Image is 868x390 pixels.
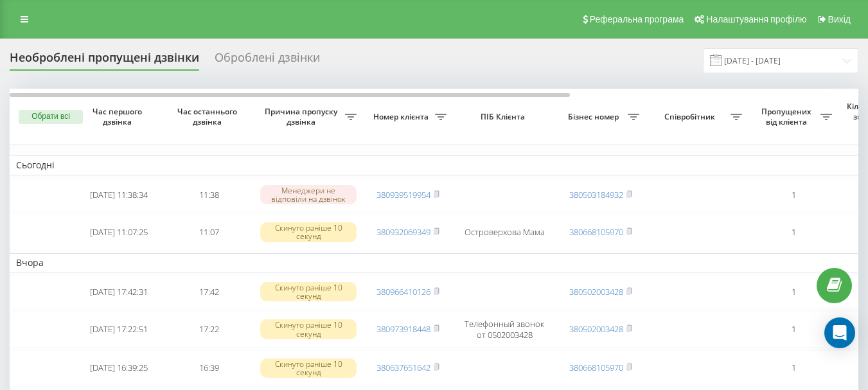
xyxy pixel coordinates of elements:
[164,178,254,212] td: 11:38
[369,112,435,122] span: Номер клієнта
[376,323,430,335] a: 380973918448
[74,312,164,348] td: [DATE] 17:22:51
[376,226,430,238] a: 380932069349
[376,189,430,200] a: 380939519954
[74,275,164,309] td: [DATE] 17:42:31
[215,51,320,71] div: Оброблені дзвінки
[706,14,806,24] span: Налаштування профілю
[453,312,556,348] td: Телефонный звонок от 0502003428
[824,317,855,348] div: Open Intercom Messenger
[755,107,820,127] span: Пропущених від клієнта
[569,189,623,200] a: 380503184932
[260,282,357,301] div: Скинуто раніше 10 секунд
[174,107,244,127] span: Час останнього дзвінка
[748,312,838,348] td: 1
[84,107,154,127] span: Час першого дзвінка
[453,214,556,250] td: Островерхова Мама
[74,214,164,250] td: [DATE] 11:07:25
[562,112,628,122] span: Бізнес номер
[260,319,357,339] div: Скинуто раніше 10 секунд
[10,51,199,71] div: Необроблені пропущені дзвінки
[260,222,357,242] div: Скинуто раніше 10 секунд
[164,312,254,348] td: 17:22
[569,226,623,238] a: 380668105970
[164,214,254,250] td: 11:07
[748,178,838,212] td: 1
[376,362,430,373] a: 380637651642
[260,107,345,127] span: Причина пропуску дзвінка
[748,350,838,386] td: 1
[260,359,357,378] div: Скинуто раніше 10 секунд
[260,185,357,204] div: Менеджери не відповіли на дзвінок
[569,362,623,373] a: 380668105970
[569,323,623,335] a: 380502003428
[828,14,851,24] span: Вихід
[652,112,731,122] span: Співробітник
[569,286,623,297] a: 380502003428
[74,350,164,386] td: [DATE] 16:39:25
[464,112,545,122] span: ПІБ Клієнта
[590,14,684,24] span: Реферальна програма
[164,275,254,309] td: 17:42
[748,275,838,309] td: 1
[19,110,83,124] button: Обрати всі
[748,214,838,250] td: 1
[74,178,164,212] td: [DATE] 11:38:34
[376,286,430,297] a: 380966410126
[164,350,254,386] td: 16:39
